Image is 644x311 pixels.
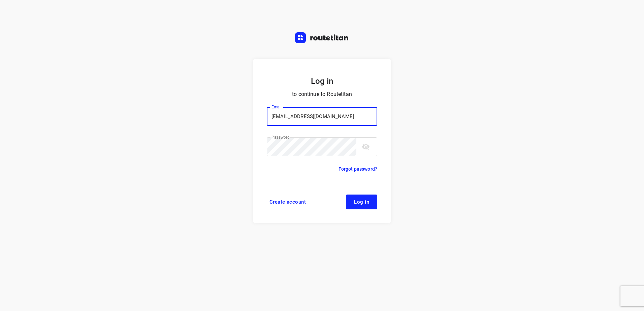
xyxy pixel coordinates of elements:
[354,199,369,205] span: Log in
[346,195,377,209] button: Log in
[295,32,349,45] a: Routetitan
[295,32,349,43] img: Routetitan
[267,90,377,99] p: to continue to Routetitan
[339,165,377,173] a: Forgot password?
[269,199,306,205] span: Create account
[267,195,309,209] a: Create account
[359,140,373,153] button: toggle password visibility
[267,75,377,87] h5: Log in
